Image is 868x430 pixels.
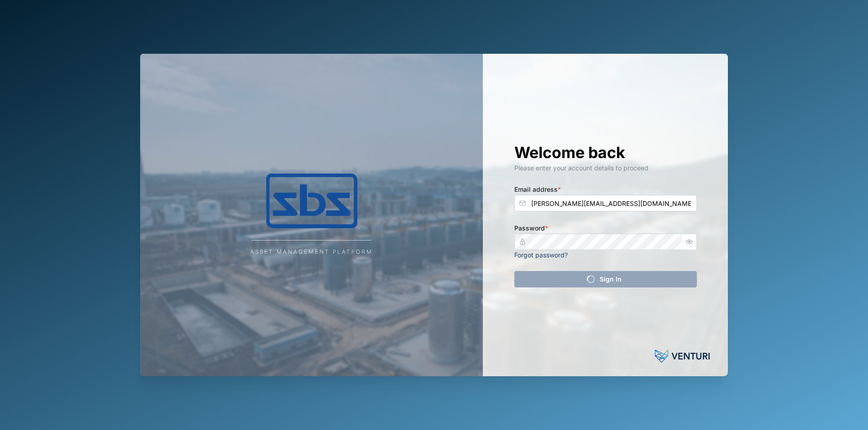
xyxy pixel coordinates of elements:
[514,143,697,163] h1: Welcome back
[514,223,548,233] label: Password
[220,174,403,228] img: Company Logo
[514,251,568,259] a: Forgot password?
[514,163,697,173] div: Please enter your account details to proceed
[514,184,561,195] label: Email address
[250,248,373,256] div: Asset Management Platform
[655,347,710,365] img: Powered by: Venturi
[514,195,697,211] input: Enter your email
